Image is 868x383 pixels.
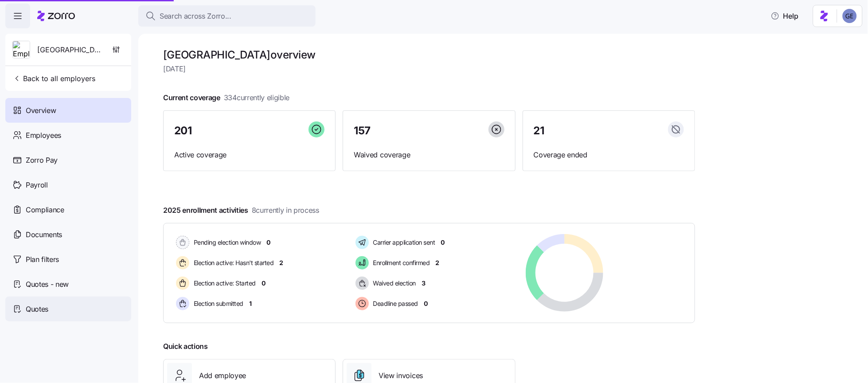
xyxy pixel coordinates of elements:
[354,125,371,136] span: 157
[191,238,261,247] span: Pending election window
[163,48,695,62] h1: [GEOGRAPHIC_DATA] overview
[160,11,231,22] span: Search across Zorro...
[371,299,418,308] span: Deadline passed
[26,180,48,191] span: Payroll
[424,299,428,308] span: 0
[26,254,59,265] span: Plan filters
[199,370,246,381] span: Add employee
[371,258,430,267] span: Enrollment confirmed
[138,5,316,27] button: Search across Zorro...
[436,258,440,267] span: 2
[267,238,271,247] span: 0
[5,297,131,321] a: Quotes
[26,204,64,215] span: Compliance
[262,279,266,288] span: 0
[5,247,131,272] a: Plan filters
[5,197,131,222] a: Compliance
[163,205,319,216] span: 2025 enrollment activities
[26,304,48,315] span: Quotes
[5,123,131,148] a: Employees
[224,92,289,103] span: 334 currently eligible
[191,299,243,308] span: Election submitted
[174,149,325,160] span: Active coverage
[26,279,69,290] span: Quotes - new
[26,105,56,116] span: Overview
[163,63,695,74] span: [DATE]
[280,258,284,267] span: 2
[441,238,445,247] span: 0
[5,148,131,172] a: Zorro Pay
[379,370,423,381] span: View invoices
[764,7,806,25] button: Help
[191,258,274,267] span: Election active: Hasn't started
[26,155,58,166] span: Zorro Pay
[371,238,435,247] span: Carrier application sent
[26,130,61,141] span: Employees
[163,341,208,352] span: Quick actions
[5,272,131,297] a: Quotes - new
[371,279,416,288] span: Waived election
[5,222,131,247] a: Documents
[174,125,192,136] span: 201
[771,11,799,21] span: Help
[13,41,30,59] img: Employer logo
[252,205,319,216] span: 8 currently in process
[843,9,857,23] img: 5ea0faf93b1e038a8ac43286e9a4a95a
[249,299,252,308] span: 1
[422,279,426,288] span: 3
[534,125,544,136] span: 21
[9,70,99,87] button: Back to all employers
[163,92,289,103] span: Current coverage
[534,149,684,160] span: Coverage ended
[37,44,101,55] span: [GEOGRAPHIC_DATA]
[26,229,62,240] span: Documents
[5,172,131,197] a: Payroll
[5,98,131,123] a: Overview
[12,73,95,84] span: Back to all employers
[354,149,504,160] span: Waived coverage
[191,279,256,288] span: Election active: Started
